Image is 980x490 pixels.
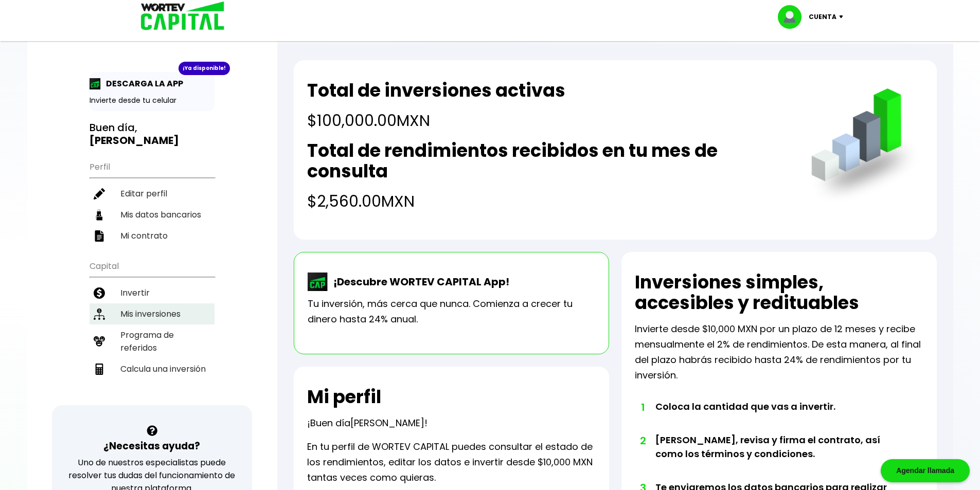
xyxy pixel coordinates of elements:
[90,225,215,246] a: Mi contrato
[640,400,645,415] span: 1
[90,282,215,303] a: Invertir
[90,358,215,379] a: Calcula una inversión
[807,88,923,205] img: grafica.516fef24.png
[94,287,105,299] img: invertir-icon.b3b967d7.svg
[103,439,200,453] h3: ¿Necesitas ayuda?
[307,80,565,101] h2: Total de inversiones activas
[809,9,836,25] p: Cuenta
[307,387,381,407] h2: Mi perfil
[90,183,215,204] a: Editar perfil
[94,209,105,221] img: datos-icon.10cf9172.svg
[101,77,183,90] p: DESCARGA LA APP
[307,190,790,213] h4: $2,560.00 MXN
[90,303,215,324] a: Mis inversiones
[881,459,970,482] div: Agendar llamada
[90,255,215,405] ul: Capital
[94,230,105,242] img: contrato-icon.f2db500c.svg
[90,204,215,225] a: Mis datos bancarios
[90,324,215,358] a: Programa de referidos
[307,439,596,485] p: En tu perfil de WORTEV CAPITAL puedes consultar el estado de los rendimientos, editar los datos e...
[94,308,105,320] img: inversiones-icon.6695dc30.svg
[640,433,645,448] span: 2
[94,336,105,347] img: recomiendanos-icon.9b8e9327.svg
[308,296,595,327] p: Tu inversión, más cerca que nunca. Comienza a crecer tu dinero hasta 24% anual.
[94,364,105,375] img: calculadora-icon.17d418c4.svg
[307,140,790,182] h2: Total de rendimientos recibidos en tu mes de consulta
[328,274,509,289] p: ¡Descubre WORTEV CAPITAL App!
[307,415,427,431] p: ¡Buen día !
[350,416,424,429] span: [PERSON_NAME]
[94,188,105,199] img: editar-icon.952d3147.svg
[179,62,230,75] div: ¡Ya disponible!
[90,95,215,106] p: Invierte desde tu celular
[635,321,923,383] p: Invierte desde $10,000 MXN por un plazo de 12 meses y recibe mensualmente el 2% de rendimientos. ...
[308,273,328,291] img: wortev-capital-app-icon
[90,78,101,89] img: app-icon
[635,272,923,313] h2: Inversiones simples, accesibles y redituables
[655,400,895,433] li: Coloca la cantidad que vas a invertir.
[90,121,215,147] h3: Buen día,
[90,155,215,246] ul: Perfil
[655,433,895,480] li: [PERSON_NAME], revisa y firma el contrato, así como los términos y condiciones.
[836,15,850,19] img: icon-down
[90,133,179,148] b: [PERSON_NAME]
[307,109,565,132] h4: $100,000.00 MXN
[778,5,809,29] img: profile-image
